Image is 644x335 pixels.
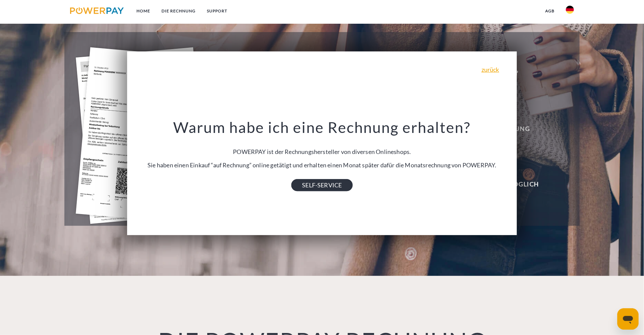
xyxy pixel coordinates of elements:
a: SUPPORT [201,5,233,17]
a: zurück [481,66,499,72]
img: logo-powerpay.svg [70,7,124,14]
iframe: Schaltfläche zum Öffnen des Messaging-Fensters [617,308,639,330]
a: agb [540,5,560,17]
a: DIE RECHNUNG [156,5,201,17]
h3: Warum habe ich eine Rechnung erhalten? [133,118,511,137]
a: Home [131,5,156,17]
div: POWERPAY ist der Rechnungshersteller von diversen Onlineshops. Sie haben einen Einkauf “auf Rechn... [133,118,511,185]
a: SELF-SERVICE [291,179,352,191]
img: de [566,6,574,14]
